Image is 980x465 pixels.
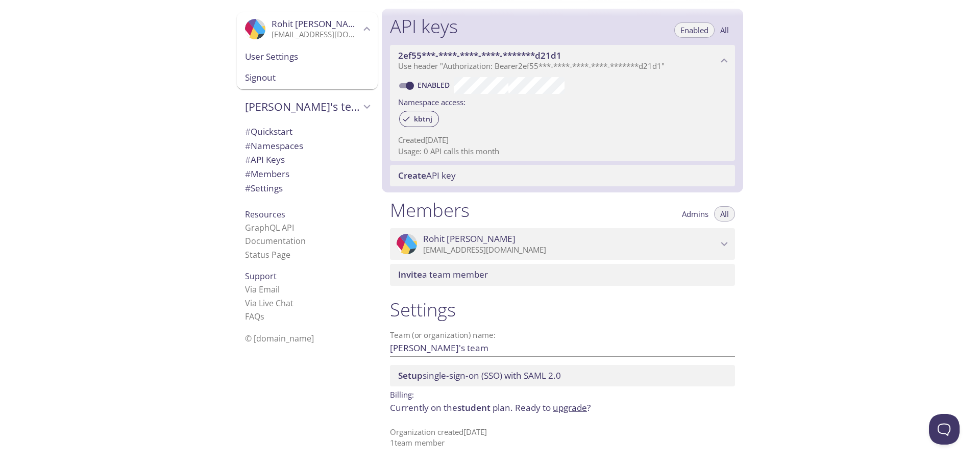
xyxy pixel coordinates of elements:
[245,126,292,137] span: Quickstart
[390,331,496,339] label: Team (or organization) name:
[398,146,727,157] p: Usage: 0 API calls this month
[245,271,277,282] span: Support
[237,46,378,67] div: User Settings
[408,114,438,124] span: kbtnj
[237,125,378,139] div: Quickstart
[390,199,470,222] h1: Members
[237,93,378,120] div: Rohit's team
[553,402,587,413] a: upgrade
[390,15,458,38] h1: API keys
[245,140,251,152] span: #
[245,209,285,220] span: Resources
[398,268,422,280] span: Invite
[245,298,293,309] a: Via Live Chat
[390,427,735,449] p: Organization created [DATE] 1 team member
[272,18,364,30] span: Rohit [PERSON_NAME]
[272,30,360,40] p: [EMAIL_ADDRESS][DOMAIN_NAME]
[245,168,289,180] span: Members
[398,169,426,181] span: Create
[245,222,294,233] a: GraphQL API
[390,264,735,285] div: Invite a team member
[245,154,251,165] span: #
[398,94,465,109] label: Namespace access:
[245,140,303,152] span: Namespaces
[390,365,735,386] div: Setup SSO
[237,12,378,46] div: Rohit Patwa
[390,165,735,186] div: Create API Key
[245,50,370,63] span: User Settings
[416,80,454,90] a: Enabled
[398,268,488,280] span: a team member
[714,22,735,38] button: All
[245,100,360,114] span: [PERSON_NAME]'s team
[398,169,456,181] span: API key
[398,370,561,381] span: single-sign-on (SSO) with SAML 2.0
[457,402,491,413] span: student
[674,22,715,38] button: Enabled
[399,111,439,127] div: kbtnj
[398,135,727,145] p: Created [DATE]
[245,249,290,260] a: Status Page
[237,67,378,89] div: Signout
[245,154,285,165] span: API Keys
[423,233,516,244] span: Rohit [PERSON_NAME]
[390,298,735,321] h1: Settings
[390,401,735,414] p: Currently on the plan.
[390,386,735,401] p: Billing:
[245,333,314,344] span: © [DOMAIN_NAME]
[245,311,264,322] a: FAQ
[237,139,378,153] div: Namespaces
[390,228,735,260] div: Rohit Patwa
[929,414,960,445] iframe: Help Scout Beacon - Open
[245,284,280,295] a: Via Email
[245,168,251,180] span: #
[245,71,370,84] span: Signout
[237,153,378,167] div: API Keys
[714,206,735,222] button: All
[423,245,718,255] p: [EMAIL_ADDRESS][DOMAIN_NAME]
[245,235,306,247] a: Documentation
[245,182,283,194] span: Settings
[515,402,591,413] span: Ready to ?
[245,182,251,194] span: #
[398,370,423,381] span: Setup
[245,126,251,137] span: #
[676,206,715,222] button: Admins
[237,167,378,181] div: Members
[260,311,264,322] span: s
[237,181,378,195] div: Team Settings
